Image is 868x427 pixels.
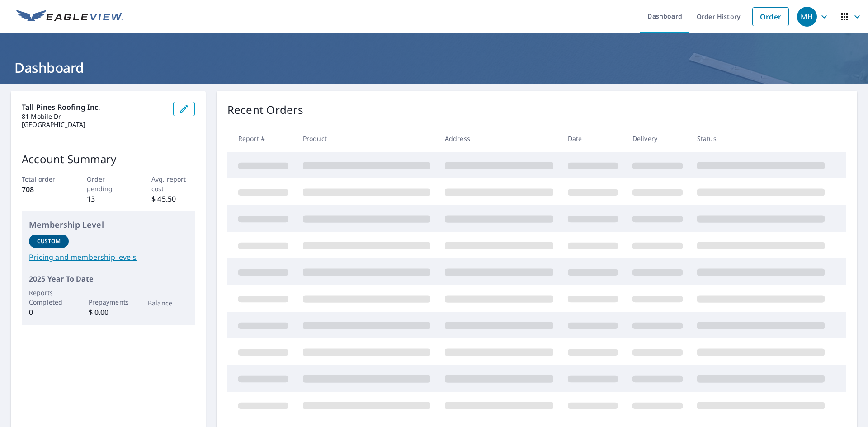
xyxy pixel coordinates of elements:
[29,252,188,263] a: Pricing and membership levels
[29,307,69,318] p: 0
[625,125,690,152] th: Delivery
[22,121,166,129] p: [GEOGRAPHIC_DATA]
[22,151,195,167] p: Account Summary
[296,125,438,152] th: Product
[438,125,561,152] th: Address
[752,7,789,26] a: Order
[29,273,188,284] p: 2025 Year To Date
[148,298,188,308] p: Balance
[561,125,625,152] th: Date
[151,174,195,193] p: Avg. report cost
[22,184,65,195] p: 708
[151,193,195,204] p: $ 45.50
[22,113,166,121] p: 81 Mobile Dr
[22,102,166,113] p: Tall Pines Roofing Inc.
[87,174,130,193] p: Order pending
[16,10,123,23] img: EV Logo
[29,288,69,307] p: Reports Completed
[11,58,857,77] h1: Dashboard
[227,125,296,152] th: Report #
[29,219,188,231] p: Membership Level
[797,7,817,27] div: MH
[227,102,303,118] p: Recent Orders
[87,193,130,204] p: 13
[37,237,61,245] p: Custom
[89,297,128,307] p: Prepayments
[690,125,832,152] th: Status
[22,174,65,184] p: Total order
[89,307,128,318] p: $ 0.00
